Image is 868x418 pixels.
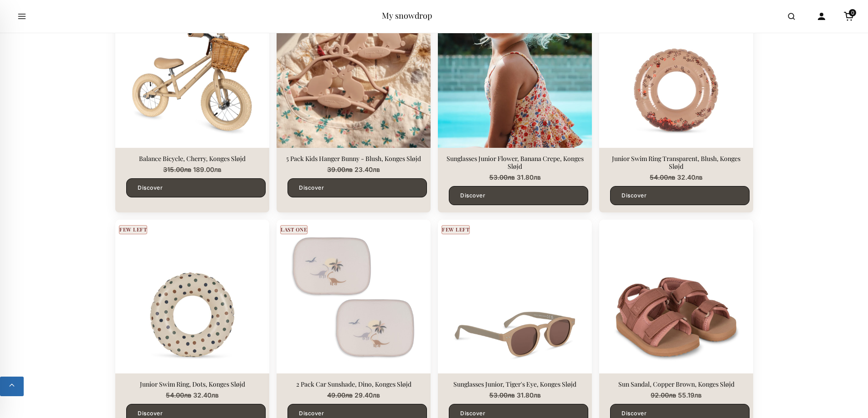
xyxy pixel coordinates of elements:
[516,391,540,399] span: 31.80
[606,381,746,388] a: Sun Sandal, Copper Brown, Konges Sløjd
[166,391,191,399] span: 54.00
[533,173,540,181] span: лв
[354,391,380,399] span: 29.40
[695,173,703,181] span: лв
[445,155,585,171] a: Sunglasses Junior Flower, Banana Crepe, Konges Sløjd
[812,6,832,26] a: Account
[606,155,746,171] a: Junior Swim Ring Transparent, Blush, Konges Sløjd
[694,391,702,399] span: лв
[507,173,514,181] span: лв
[849,9,856,16] span: 0
[327,166,353,173] span: 39.00
[373,391,380,399] span: лв
[489,391,514,399] span: 53.00
[193,166,221,173] span: 189.00
[599,220,753,373] img: Sun Sandal, Copper Brown, Konges Sløjd
[779,4,804,29] button: Open search
[277,220,431,373] img: 2 Pack Car Sunshade, Dino, Konges Sløjd
[123,155,262,163] a: Balance Bicycle, Cherry, Konges Sløjd
[373,166,380,173] span: лв
[533,391,540,399] span: лв
[507,391,514,399] span: лв
[345,391,353,399] span: лв
[284,155,423,163] a: 5 Pack Kids Hanger Bunny - Blush, Konges Sløjd
[677,173,703,181] span: 32.40
[284,381,423,388] a: 2 Pack Car Sunshade, Dino, Konges Sløjd
[650,173,675,181] span: 54.00
[184,391,191,399] span: лв
[668,173,675,181] span: лв
[438,220,592,373] img: Sunglasses Junior, Tiger's Eye, Konges Sløjd
[345,166,353,173] span: лв
[678,391,702,399] span: 55.19
[184,166,191,173] span: лв
[516,173,540,181] span: 31.80
[327,391,353,399] span: 49.00
[9,4,35,29] button: Open menu
[382,10,432,21] a: My snowdrop
[651,391,676,399] span: 92.00
[489,173,514,181] span: 53.00
[449,186,588,205] a: Discover Sunglasses Junior Flower, Banana Crepe, Konges Sløjd
[211,391,219,399] span: лв
[669,391,676,399] span: лв
[123,381,262,388] a: Junior Swim Ring, Dots, Konges Sløjd
[354,166,380,173] span: 23.40
[115,220,269,373] img: Junior Swim Ring, Dots, Konges Sløjd
[445,381,585,388] a: Sunglasses Junior, Tiger's Eye, Konges Sløjd
[214,166,221,173] span: лв
[193,391,219,399] span: 32.40
[610,186,750,205] a: Discover Junior Swim Ring Transparent, Blush, Konges Sløjd
[839,6,859,26] a: Cart
[163,166,191,173] span: 315.00
[288,178,427,197] a: Discover 5 Pack Kids Hanger Bunny - Blush, Konges Sløjd
[126,178,266,197] a: Discover Balance Bicycle, Cherry, Konges Sløjd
